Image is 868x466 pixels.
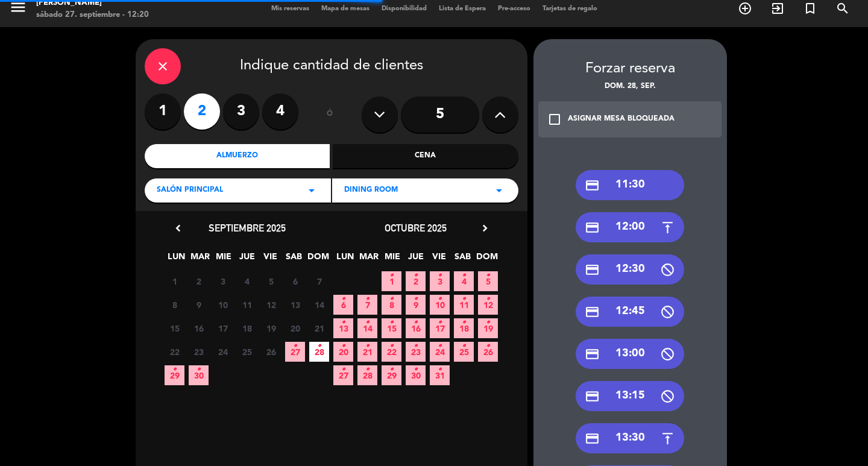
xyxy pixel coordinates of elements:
span: 20 [333,342,353,362]
span: 17 [213,318,233,338]
span: 7 [357,295,377,315]
span: 31 [430,365,450,385]
i: • [172,360,177,379]
div: 12:45 [576,297,684,327]
i: turned_in_not [803,1,817,16]
i: • [438,360,442,379]
span: DOM [476,250,496,269]
i: • [438,313,442,332]
span: Salón Principal [157,184,223,197]
span: 9 [189,295,209,315]
i: • [365,336,370,356]
span: 18 [237,318,257,338]
i: • [462,313,466,332]
i: • [414,336,418,356]
span: 22 [382,342,401,362]
span: Dining room [344,184,398,197]
span: septiembre 2025 [209,222,286,234]
span: 11 [454,295,474,315]
span: 18 [454,318,474,338]
i: • [414,289,418,309]
i: • [414,313,418,332]
i: • [365,289,370,309]
div: ó [310,93,350,136]
span: 13 [285,295,305,315]
span: 5 [478,271,498,291]
div: Indique cantidad de clientes [145,48,518,84]
i: • [389,336,394,356]
i: exit_to_app [770,1,785,16]
span: 11 [237,295,257,315]
span: 21 [357,342,377,362]
i: • [197,360,201,379]
span: MIE [382,250,402,269]
div: sábado 27. septiembre - 12:20 [36,9,149,21]
i: close [156,59,170,74]
span: 13 [333,318,353,338]
i: • [486,289,490,309]
label: 2 [184,93,220,130]
span: 10 [430,295,450,315]
i: arrow_drop_down [304,183,319,198]
div: 13:15 [576,381,684,411]
i: • [293,336,297,356]
i: • [486,266,490,285]
span: 3 [213,271,233,291]
span: 9 [406,295,426,315]
div: 12:30 [576,254,684,285]
i: credit_card [585,178,600,193]
span: VIE [429,250,449,269]
span: 16 [406,318,426,338]
i: credit_card [585,220,600,235]
span: 24 [430,342,450,362]
i: • [438,266,442,285]
span: 4 [237,271,257,291]
span: 29 [165,365,184,385]
span: 15 [165,318,184,338]
i: • [462,266,466,285]
span: 12 [478,295,498,315]
div: 13:30 [576,423,684,453]
i: credit_card [585,262,600,277]
i: chevron_left [172,222,184,235]
span: 3 [430,271,450,291]
span: 20 [285,318,305,338]
i: add_circle_outline [738,1,752,16]
span: 27 [333,365,353,385]
i: chevron_right [479,222,491,235]
i: • [486,336,490,356]
span: JUE [237,250,257,269]
label: 3 [223,93,259,130]
span: 2 [406,271,426,291]
div: 11:30 [576,170,684,200]
span: 24 [213,342,233,362]
span: 25 [237,342,257,362]
span: 23 [189,342,209,362]
i: arrow_drop_down [492,183,506,198]
label: 1 [145,93,181,130]
span: 16 [189,318,209,338]
span: JUE [406,250,426,269]
span: Lista de Espera [433,5,492,12]
span: 1 [382,271,401,291]
i: • [462,289,466,309]
span: 19 [478,318,498,338]
i: • [341,360,345,379]
span: 23 [406,342,426,362]
i: credit_card [585,431,600,446]
span: 27 [285,342,305,362]
span: 25 [454,342,474,362]
span: 29 [382,365,401,385]
span: MAR [190,250,210,269]
span: 26 [261,342,281,362]
span: MIE [213,250,233,269]
span: 14 [357,318,377,338]
div: 13:00 [576,339,684,369]
span: Disponibilidad [376,5,433,12]
span: 10 [213,295,233,315]
label: 4 [262,93,298,130]
span: 2 [189,271,209,291]
span: LUN [166,250,186,269]
span: 21 [309,318,329,338]
i: • [438,336,442,356]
